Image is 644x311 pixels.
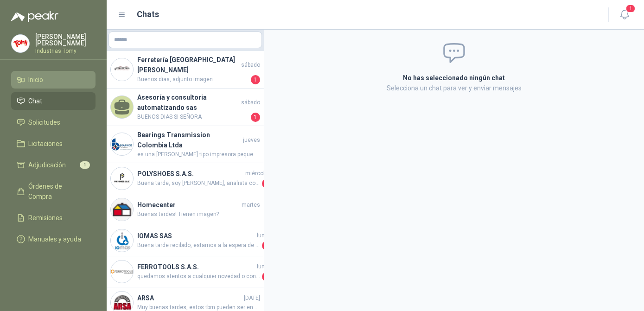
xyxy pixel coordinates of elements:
span: lunes [257,262,271,271]
a: Órdenes de Compra [11,178,96,205]
a: Manuales y ayuda [11,230,96,248]
span: 1 [251,113,260,122]
span: 1 [80,161,90,169]
span: Remisiones [29,213,63,223]
h4: POLYSHOES S.A.S. [137,169,243,179]
img: Company Logo [111,198,133,221]
a: Adjudicación1 [11,156,96,174]
span: Manuales y ayuda [29,234,82,244]
span: 1 [251,75,260,84]
a: Company LogoFerretería [GEOGRAPHIC_DATA][PERSON_NAME]sábadoBuenos dias, adjunto imagen1 [107,51,264,89]
h4: IOMAS SAS [137,231,255,241]
span: sábado [241,61,260,70]
a: Licitaciones [11,135,96,152]
span: 1 [262,179,271,188]
a: Inicio [11,71,96,89]
h4: FERROTOOLS S.A.S. [137,262,255,272]
img: Company Logo [111,58,133,81]
a: Company LogoHomecentermartesBuenas tardes! Tienen imagen? [107,194,264,225]
a: Remisiones [11,209,96,227]
span: jueves [243,136,260,145]
span: 2 [262,241,271,250]
h4: Bearings Transmission Colombia Ltda [137,130,241,150]
span: Buena tarde, soy [PERSON_NAME], analista comercial de POLYSHOES SAS (Cali, [PERSON_NAME]) Compart... [137,179,260,188]
a: Company LogoBearings Transmission Colombia Ltdajueveses una [PERSON_NAME] tipo impresora pequeña.. [107,126,264,163]
span: lunes [257,231,271,240]
a: Chat [11,92,96,110]
a: Company LogoIOMAS SASlunesBuena tarde recibido, estamos a la espera de poder gestionar cartera y ... [107,225,264,256]
button: 1 [616,6,633,23]
span: Órdenes de Compra [29,181,87,202]
span: Licitaciones [29,139,63,149]
img: Company Logo [111,167,133,190]
span: [DATE] [244,294,260,303]
h4: Homecenter [137,200,240,210]
a: Asesoría y consultoria automatizando sassábadoBUENOS DIAS SI SEÑORA1 [107,89,264,126]
h1: Chats [137,8,159,21]
a: Solicitudes [11,114,96,131]
span: Buenas tardes! Tienen imagen? [137,210,260,219]
h4: Ferretería [GEOGRAPHIC_DATA][PERSON_NAME] [137,55,239,75]
a: Company LogoPOLYSHOES S.A.S.miércolesBuena tarde, soy [PERSON_NAME], analista comercial de POLYSH... [107,163,264,194]
span: Inicio [29,75,44,85]
img: Company Logo [111,260,133,283]
h2: No has seleccionado ningún chat [293,73,616,83]
a: Company LogoFERROTOOLS S.A.S.lunesquedamos atentos a cualquier novedad o consulta2 [107,256,264,287]
h4: Asesoría y consultoria automatizando sas [137,92,239,113]
span: Solicitudes [29,117,61,127]
img: Company Logo [12,35,29,52]
img: Company Logo [111,133,133,155]
img: Logo peakr [11,11,58,22]
p: Selecciona un chat para ver y enviar mensajes [293,83,616,93]
span: Buena tarde recibido, estamos a la espera de poder gestionar cartera y enviar material [137,241,260,250]
img: Company Logo [111,229,133,252]
p: Industrias Tomy [35,48,96,54]
span: 2 [262,272,271,281]
h4: ARSA [137,293,242,303]
span: Chat [29,96,43,106]
p: [PERSON_NAME] [PERSON_NAME] [35,33,96,46]
span: 1 [625,4,636,13]
span: sábado [241,98,260,107]
span: BUENOS DIAS SI SEÑORA [137,113,249,122]
span: Adjudicación [29,160,66,170]
span: quedamos atentos a cualquier novedad o consulta [137,272,260,281]
span: es una [PERSON_NAME] tipo impresora pequeña.. [137,150,260,159]
span: martes [242,201,260,209]
span: miércoles [245,169,271,178]
span: Buenos dias, adjunto imagen [137,75,249,84]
